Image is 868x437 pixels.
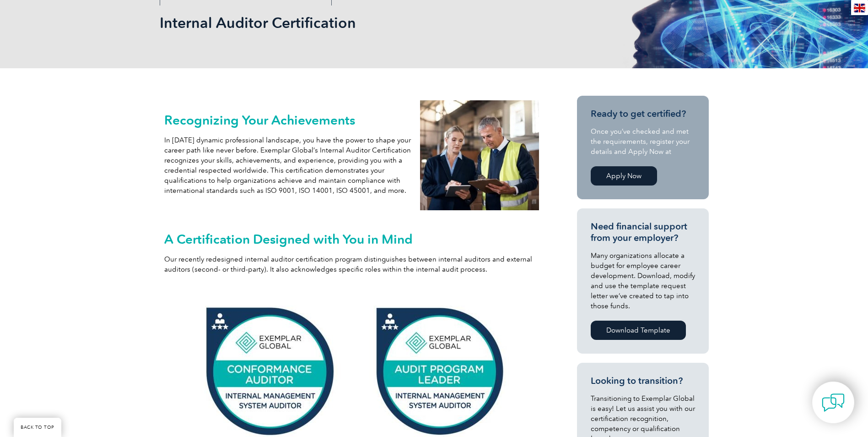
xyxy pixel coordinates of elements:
a: Apply Now [591,166,657,186]
h3: Ready to get certified? [591,108,695,120]
img: en [854,4,865,12]
h2: Recognizing Your Achievements [164,113,411,127]
a: Download Template [591,321,686,340]
a: BACK TO TOP [14,418,61,437]
h3: Need financial support from your employer? [591,221,695,244]
h2: A Certification Designed with You in Mind [164,232,539,246]
img: internal auditors [420,100,539,210]
p: Many organizations allocate a budget for employee career development. Download, modify and use th... [591,251,695,311]
p: Our recently redesigned internal auditor certification program distinguishes between internal aud... [164,254,539,274]
p: Once you’ve checked and met the requirements, register your details and Apply Now at [591,126,695,157]
img: contact-chat.png [822,391,845,414]
p: In [DATE] dynamic professional landscape, you have the power to shape your career path like never... [164,135,411,196]
h1: Internal Auditor Certification [160,14,511,32]
h3: Looking to transition? [591,375,695,387]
